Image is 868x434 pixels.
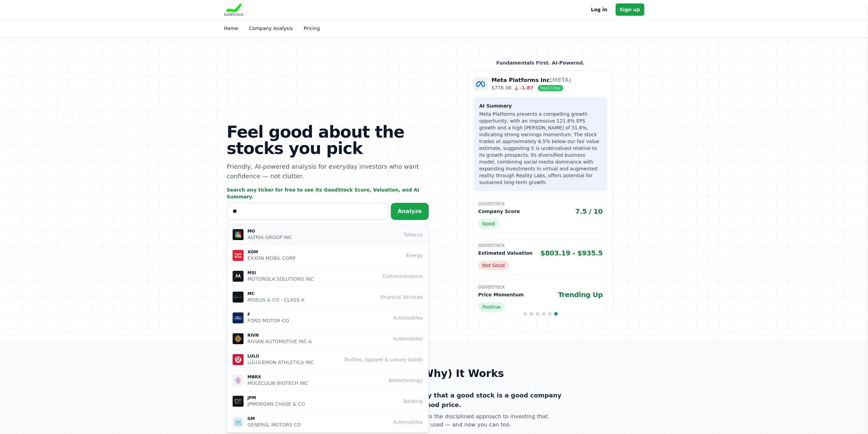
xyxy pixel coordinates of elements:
[479,102,602,109] h3: AI Summary
[227,349,428,370] button: LULU LULU LULULEMON ATHLETICA INC Textiles, Apparel & Luxury Goods
[468,59,613,66] p: Fundamentals First. AI-Powered.
[478,291,524,298] p: Price Momentum
[248,338,312,345] p: RIVIAN AUTOMOTIVE INC-A
[248,401,305,407] p: JPMORGAN CHASE & CO
[344,356,423,363] span: Textiles, Apparel & Luxury Goods
[227,391,428,412] button: JPM JPM JPMORGAN CHASE & CO Banking
[248,276,314,282] p: MOTOROLA SOLUTIONS INC
[227,162,429,181] p: Friendly, AI-powered analysis for everyday investors who want confidence — not clutter.
[224,26,238,31] a: Home
[248,296,305,303] p: MOELIS & CO - CLASS A
[478,302,505,312] span: Positive
[248,291,305,296] p: MC
[406,252,423,259] span: Energy
[393,314,423,321] span: Automobiles
[227,245,428,266] button: XOM XOM EXXON MOBIL CORP Energy
[479,111,602,186] p: Meta Platforms presents a compelling growth opportunity, with an impressive 121.8% EPS growth and...
[591,5,607,14] a: Log in
[233,250,244,261] img: XOM
[233,271,244,282] img: MSI
[227,266,428,287] button: MSI MSI MOTOROLA SOLUTIONS INC Communications
[227,412,428,432] button: GM GM GENERAL MOTORS CO Automobiles
[233,229,244,240] img: MO
[233,292,244,303] img: MC
[616,3,644,16] a: Sign up
[227,224,428,245] button: MO MO ALTRIA GROUP INC Tobacco
[538,85,563,91] span: Real-Time
[233,312,244,323] img: F
[227,328,428,349] button: RIVN RIVN RIVIAN AUTOMOTIVE INC-A Automobiles
[548,312,551,316] span: Go to slide 5
[478,284,603,290] p: GoodStock
[558,290,603,299] span: Trending Up
[248,249,296,255] p: XOM
[468,70,613,325] a: Company Logo Meta Platforms Inc(META) $778.38 -1.87 Real-Time AI Summary Meta Platforms presents ...
[478,261,509,270] span: Not Good
[403,231,423,238] span: Tobacco
[393,335,423,342] span: Automobiles
[478,208,520,215] p: Company Score
[248,374,308,380] p: MBRX
[227,308,428,328] button: F F FORD MOTOR CO Automobiles
[541,248,603,258] span: $803.19 - $935.5
[227,370,428,391] button: MBRX MBRX MOLECULIN BIOTECH INC Biotechnology
[227,186,429,200] p: Search any ticker for free to see its GoodStock Score, Valuation, and AI Summary.
[233,375,244,386] img: MBRX
[233,417,244,428] img: GM
[303,391,565,410] p: We believe in the simple philosophy that a good stock is a good company at a good price.
[478,219,499,228] span: Good
[536,312,539,316] span: Go to slide 3
[224,3,244,16] img: Goodstock Logo
[478,250,532,256] p: Estimated Valuation
[304,26,320,31] a: Pricing
[248,421,301,428] p: GENERAL MOTORS CO
[248,395,305,401] p: JPM
[554,312,558,316] span: Go to slide 6
[524,312,527,316] span: Go to slide 1
[468,70,613,325] div: 6 / 6
[248,255,296,262] p: EXXON MOBIL CORP
[248,270,314,276] p: MSI
[491,84,571,92] p: $778.38
[248,380,308,387] p: MOLECULIN BIOTECH INC
[550,77,572,83] span: (META)
[303,412,565,429] p: Buying good companies at good prices is the disciplined approach to investing that professionals ...
[391,203,429,220] button: Analyze
[248,234,292,241] p: ALTRIA GROUP INC
[248,353,314,359] p: LULU
[491,76,571,84] p: Meta Platforms Inc
[403,398,423,405] span: Banking
[478,201,603,207] p: GoodStock
[248,359,314,366] p: LULULEMON ATHLETICA INC
[478,243,603,248] p: GoodStock
[393,419,423,425] span: Automobiles
[248,317,289,324] p: FORD MOTOR CO
[389,377,423,384] span: Biotechnology
[248,333,312,338] p: RIVN
[474,77,487,91] img: Company Logo
[575,207,603,216] span: 7.5 / 10
[246,367,622,380] h2: How (and Why) It Works
[383,273,423,280] span: Communications
[233,354,244,365] img: LULU
[398,208,422,214] span: Analyze
[380,294,423,300] span: Financial Services
[511,85,533,90] span: -1.87
[227,124,429,156] h1: Feel good about the stocks you pick
[530,312,533,316] span: Go to slide 2
[542,312,545,316] span: Go to slide 4
[248,312,289,317] p: F
[227,287,428,308] button: MC MC MOELIS & CO - CLASS A Financial Services
[249,26,293,31] a: Company Analysis
[233,396,244,407] img: JPM
[233,333,244,344] img: RIVN
[248,228,292,234] p: MO
[248,416,301,421] p: GM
